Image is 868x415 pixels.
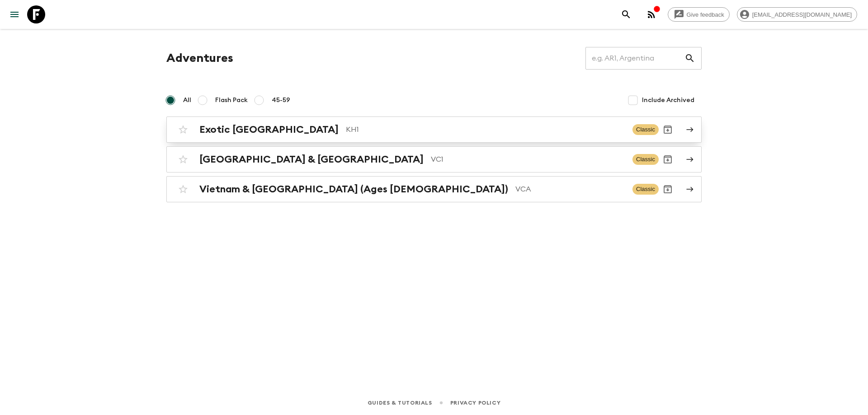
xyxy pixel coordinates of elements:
h2: Exotic [GEOGRAPHIC_DATA] [199,124,339,135]
h2: Vietnam & [GEOGRAPHIC_DATA] (Ages [DEMOGRAPHIC_DATA]) [199,183,508,195]
button: Archive [659,121,677,139]
span: [EMAIL_ADDRESS][DOMAIN_NAME] [747,11,857,18]
div: [EMAIL_ADDRESS][DOMAIN_NAME] [737,7,857,22]
span: All [183,96,191,105]
a: Vietnam & [GEOGRAPHIC_DATA] (Ages [DEMOGRAPHIC_DATA])VCAClassicArchive [166,176,702,202]
span: 45-59 [272,96,290,105]
input: e.g. AR1, Argentina [585,46,684,71]
p: VC1 [431,154,625,165]
a: Guides & Tutorials [368,398,432,408]
button: menu [5,5,24,23]
button: Archive [659,150,677,168]
a: [GEOGRAPHIC_DATA] & [GEOGRAPHIC_DATA]VC1ClassicArchive [166,146,702,173]
h1: Adventures [166,49,233,67]
span: Flash Pack [215,96,248,105]
h2: [GEOGRAPHIC_DATA] & [GEOGRAPHIC_DATA] [199,154,424,165]
p: VCA [515,184,625,195]
a: Give feedback [668,7,730,22]
button: search adventures [617,5,635,23]
span: Give feedback [682,11,729,18]
span: Classic [632,154,659,165]
a: Privacy Policy [450,398,500,408]
span: Include Archived [642,96,694,105]
span: Classic [632,124,659,135]
button: Archive [659,180,677,198]
a: Exotic [GEOGRAPHIC_DATA]KH1ClassicArchive [166,117,702,143]
p: KH1 [346,124,625,135]
span: Classic [632,184,659,195]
